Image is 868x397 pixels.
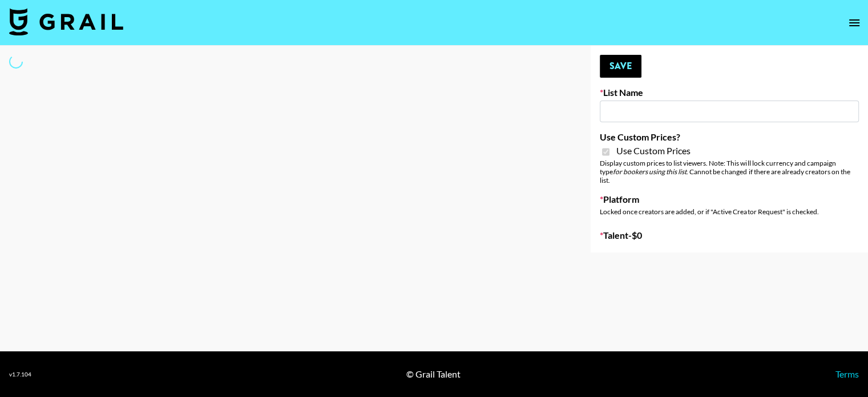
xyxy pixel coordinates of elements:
[600,159,859,185] div: Display custom prices to list viewers. Note: This will lock currency and campaign type . Cannot b...
[600,55,641,78] button: Save
[600,87,859,98] label: List Name
[600,230,859,241] label: Talent - $ 0
[600,207,859,216] div: Locked once creators are added, or if "Active Creator Request" is checked.
[600,194,859,205] label: Platform
[835,368,859,379] a: Terms
[843,11,866,34] button: open drawer
[9,371,31,378] div: v 1.7.104
[616,145,691,157] span: Use Custom Prices
[406,368,461,380] div: © Grail Talent
[613,167,687,176] em: for bookers using this list
[9,8,123,35] img: Grail Talent
[600,131,859,143] label: Use Custom Prices?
